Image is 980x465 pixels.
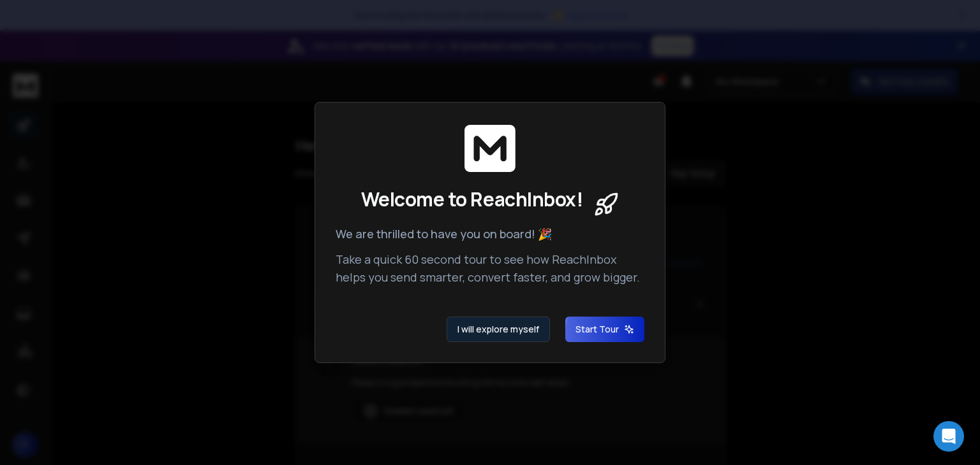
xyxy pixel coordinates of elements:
[336,225,644,243] p: We are thrilled to have you on board! 🎉
[361,188,583,211] span: Welcome to ReachInbox!
[565,317,644,342] button: Start Tour
[575,323,634,336] span: Start Tour
[447,317,550,342] button: I will explore myself
[933,421,964,452] div: Open Intercom Messenger
[336,250,644,286] p: Take a quick 60 second tour to see how ReachInbox helps you send smarter, convert faster, and gro...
